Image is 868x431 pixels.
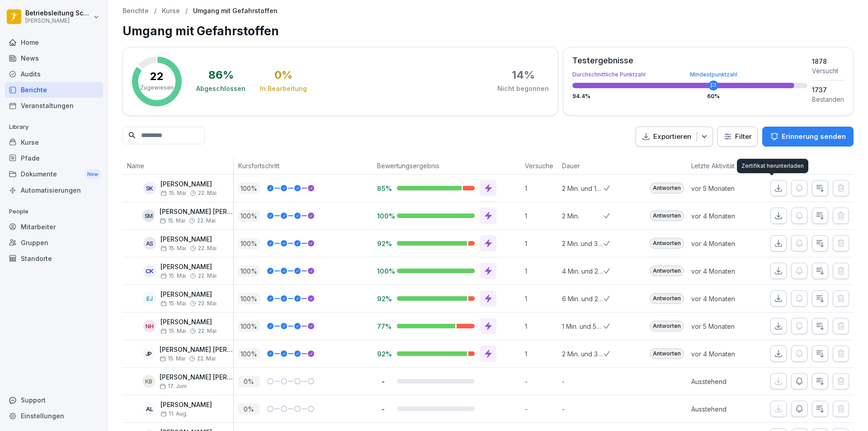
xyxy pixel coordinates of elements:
[154,7,156,15] p: /
[5,134,103,150] a: Kurse
[193,7,278,15] p: Umgang mit Gefahrstoffen
[812,95,844,104] div: Bestanden
[160,218,185,224] span: 15. Mai
[562,239,604,248] p: 2 Min. und 33 Sek.
[782,132,846,142] p: Erinnerung senden
[377,377,390,386] p: -
[160,328,186,334] span: 15. Mai
[5,182,103,198] a: Automatisierungen
[123,22,854,40] h1: Umgang mit Gefahrstoffen
[525,294,557,303] p: 1
[691,404,756,414] p: Ausstehend
[562,322,604,331] p: 1 Min. und 59 Sek.
[160,245,186,251] span: 15. Mai
[691,322,756,331] p: vor 5 Monaten
[562,161,599,171] p: Dauer
[497,84,549,93] div: Nicht begonnen
[162,7,180,15] a: Kurse
[160,318,217,326] p: [PERSON_NAME]
[525,184,557,193] p: 1
[525,349,557,359] p: 1
[562,211,604,221] p: 2 Min.
[5,235,103,251] a: Gruppen
[5,204,103,219] p: People
[123,7,149,15] p: Berichte
[142,347,155,360] div: JP
[274,70,292,81] div: 0 %
[5,34,103,50] a: Home
[572,72,807,77] div: Durchschnittliche Punktzahl
[377,184,390,193] p: 85%
[238,321,260,332] p: 100 %
[198,300,217,307] span: 22. Mai
[650,210,684,221] div: Antworten
[160,383,187,389] span: 17. Juni
[238,238,260,249] p: 100 %
[160,355,185,362] span: 15. Mai
[198,328,217,334] span: 22. Mai
[238,210,260,222] p: 100 %
[562,377,604,386] p: -
[25,18,91,24] p: [PERSON_NAME]
[377,350,390,358] p: 92%
[143,237,156,250] div: AS
[160,208,233,216] p: [PERSON_NAME] [PERSON_NAME]
[812,85,844,95] div: 1737
[812,57,844,66] div: 1878
[691,184,756,193] p: vor 5 Monaten
[160,401,212,409] p: [PERSON_NAME]
[691,294,756,303] p: vor 4 Monaten
[562,404,604,414] p: -
[562,266,604,276] p: 4 Min. und 2 Sek.
[238,161,368,171] p: Kursfortschritt
[160,300,186,307] span: 15. Mai
[5,82,103,98] a: Berichte
[5,120,103,134] p: Library
[238,348,260,360] p: 100 %
[198,245,217,251] span: 22. Mai
[238,265,260,277] p: 100 %
[762,127,854,147] button: Erinnerung senden
[723,132,752,141] div: Filter
[160,291,217,298] p: [PERSON_NAME]
[525,211,557,221] p: 1
[5,392,103,408] div: Support
[562,184,604,193] p: 2 Min. und 19 Sek.
[198,190,217,196] span: 22. Mai
[525,322,557,331] p: 1
[160,273,186,279] span: 15. Mai
[690,72,737,77] div: Mindestpunktzahl
[5,251,103,266] div: Standorte
[691,211,756,221] p: vor 4 Monaten
[377,322,390,331] p: 77%
[25,9,91,17] p: Betriebsleitung Schlump
[562,349,604,359] p: 2 Min. und 30 Sek.
[707,94,720,99] div: 60 %
[238,183,260,194] p: 100 %
[5,66,103,82] a: Audits
[377,405,390,413] p: -
[127,161,229,171] p: Name
[5,408,103,424] a: Einstellungen
[208,70,234,81] div: 86 %
[5,98,103,114] a: Veranstaltungen
[150,71,164,82] p: 22
[160,180,217,188] p: [PERSON_NAME]
[525,377,557,386] p: -
[143,182,156,194] div: SK
[5,150,103,166] a: Pfade
[238,403,260,415] p: 0 %
[85,169,100,180] div: New
[737,159,808,173] div: Zertifikat herunterladen
[377,161,516,171] p: Bewertungsergebnis
[142,209,155,222] div: SM
[572,57,807,65] div: Testergebnisse
[650,238,684,249] div: Antworten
